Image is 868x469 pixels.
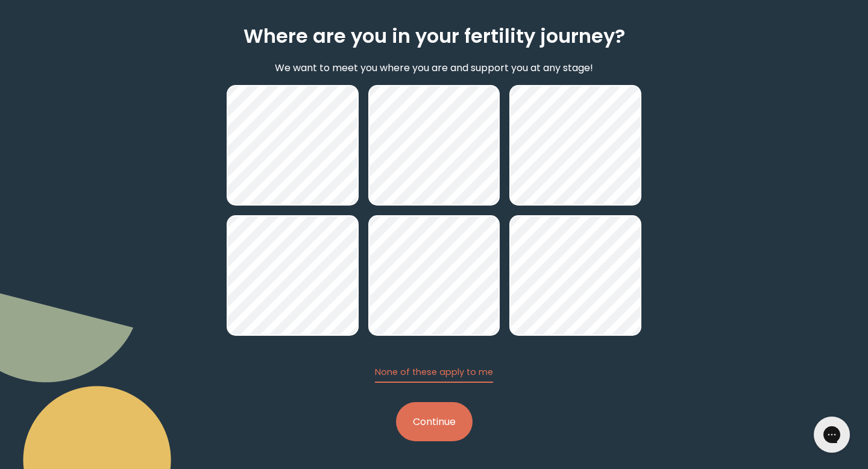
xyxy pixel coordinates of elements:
p: We want to meet you where you are and support you at any stage! [275,60,593,75]
button: None of these apply to me [375,366,493,383]
button: Continue [396,402,473,441]
h2: Where are you in your fertility journey? [244,22,625,51]
iframe: Gorgias live chat messenger [808,412,856,457]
